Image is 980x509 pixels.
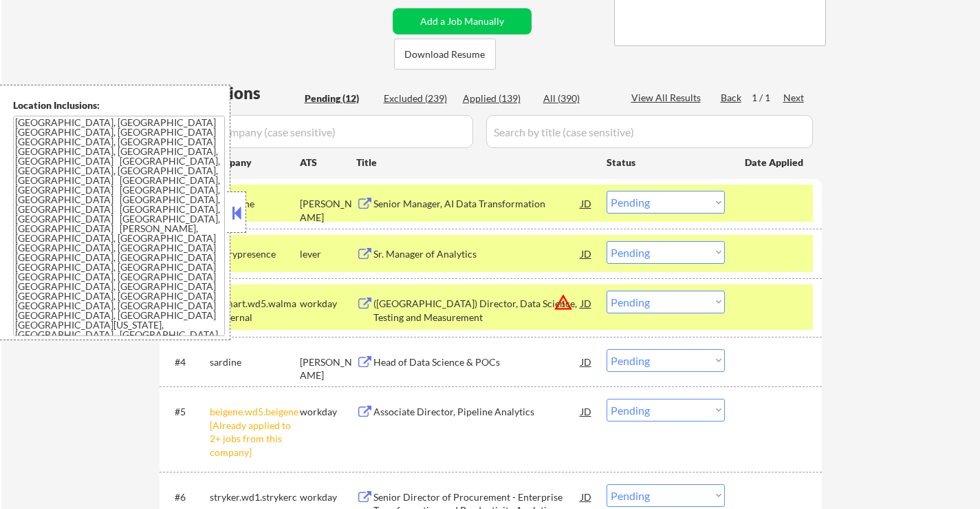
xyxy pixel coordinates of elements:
div: workday [300,405,356,419]
div: Associate Director, Pipeline Analytics [373,405,581,419]
div: luxurypresence [210,247,300,261]
div: beigene.wd5.beigene [Already applied to 2+ jobs from this company] [210,405,300,459]
div: #5 [175,405,199,419]
div: JD [580,241,594,266]
div: All (390) [543,92,612,105]
div: View All Results [631,91,705,105]
div: Pending (12) [305,92,373,105]
div: lever [300,247,356,261]
div: Back [721,91,743,105]
div: Title [356,156,594,169]
div: Excluded (239) [384,92,453,105]
div: [PERSON_NAME] [300,355,356,382]
div: JD [580,191,594,216]
div: Company [210,156,300,169]
input: Search by title (case sensitive) [486,115,813,148]
div: walmart.wd5.walmartexternal [210,297,300,324]
button: Download Resume [394,39,496,70]
div: Head of Data Science & POCs [373,355,581,369]
div: JD [580,291,594,315]
div: workday [300,490,356,504]
div: workday [300,297,356,311]
div: JD [580,399,594,424]
button: warning_amber [554,293,573,312]
div: Sr. Manager of Analytics [373,247,581,261]
div: Next [783,91,805,105]
div: Applied (139) [463,92,532,105]
div: ATS [300,156,356,169]
div: hackerone [210,197,300,211]
div: [PERSON_NAME] [300,197,356,224]
div: #4 [175,355,199,369]
div: Date Applied [745,156,805,169]
div: sardine [210,355,300,369]
div: JD [580,484,594,509]
div: JD [580,349,594,374]
div: Senior Manager, AI Data Transformation [373,197,581,211]
input: Search by company (case sensitive) [164,115,473,148]
div: 1 / 1 [752,91,783,105]
button: Add a Job Manually [393,8,532,34]
div: ([GEOGRAPHIC_DATA]) Director, Data Science, Testing and Measurement [373,297,581,324]
div: #6 [175,490,199,504]
div: Status [607,149,725,174]
div: Location Inclusions: [13,98,225,112]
